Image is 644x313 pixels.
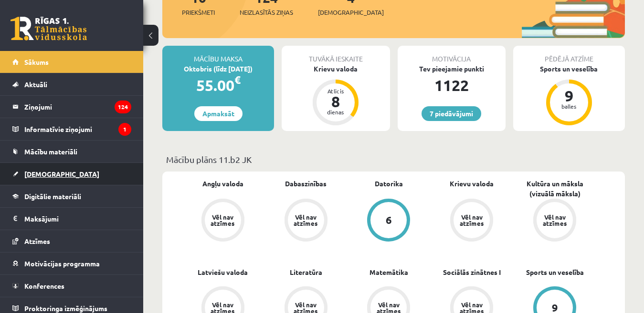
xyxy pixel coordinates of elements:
span: [DEMOGRAPHIC_DATA] [24,170,99,178]
span: Sākums [24,58,49,66]
a: Datorika [375,179,403,189]
i: 124 [115,101,131,113]
div: dienas [321,109,350,115]
a: Angļu valoda [202,179,243,189]
div: 1122 [398,74,506,97]
div: 55.00 [162,74,274,97]
a: Ziņojumi124 [12,96,131,118]
i: 1 [118,123,131,136]
div: Vēl nav atzīmes [210,214,236,226]
div: Vēl nav atzīmes [541,214,568,226]
div: Oktobris (līdz [DATE]) [162,64,274,74]
legend: Ziņojumi [24,96,131,118]
span: Motivācijas programma [24,259,100,268]
div: Vēl nav atzīmes [458,214,485,226]
div: Tuvākā ieskaite [282,46,390,64]
a: Mācību materiāli [12,141,131,162]
span: Priekšmeti [182,8,215,17]
a: Vēl nav atzīmes [513,199,596,243]
a: Krievu valoda Atlicis 8 dienas [282,64,390,127]
a: 6 [348,199,431,243]
a: Kultūra un māksla (vizuālā māksla) [513,179,596,199]
legend: Maksājumi [24,208,131,230]
a: Sociālās zinātnes I [443,267,501,277]
div: Mācību maksa [162,46,274,64]
span: € [234,73,241,87]
span: Mācību materiāli [24,147,77,156]
span: Neizlasītās ziņas [240,8,293,17]
a: Krievu valoda [450,179,494,189]
a: Latviešu valoda [198,267,248,277]
span: [DEMOGRAPHIC_DATA] [318,8,384,17]
a: Dabaszinības [285,179,327,189]
a: Sākums [12,51,131,73]
a: [DEMOGRAPHIC_DATA] [12,163,131,185]
span: Aktuāli [24,80,47,89]
div: Sports un veselība [513,64,625,74]
a: Apmaksāt [194,106,243,121]
a: Maksājumi [12,208,131,230]
legend: Informatīvie ziņojumi [24,118,131,140]
a: Matemātika [370,267,408,277]
a: Aktuāli [12,73,131,95]
span: Proktoringa izmēģinājums [24,304,107,313]
div: Atlicis [321,88,350,94]
p: Mācību plāns 11.b2 JK [166,153,621,166]
span: Atzīmes [24,237,50,245]
div: Krievu valoda [282,64,390,74]
a: Vēl nav atzīmes [264,199,348,243]
a: Digitālie materiāli [12,185,131,207]
div: Vēl nav atzīmes [293,214,319,226]
span: Digitālie materiāli [24,192,81,201]
div: Motivācija [398,46,506,64]
a: Motivācijas programma [12,252,131,274]
a: Sports un veselība [526,267,584,277]
a: Vēl nav atzīmes [430,199,513,243]
div: 9 [555,88,583,103]
a: 7 piedāvājumi [422,106,481,121]
a: Sports un veselība 9 balles [513,64,625,127]
a: Literatūra [290,267,322,277]
a: Informatīvie ziņojumi1 [12,118,131,140]
div: 6 [386,215,392,225]
span: Konferences [24,282,64,290]
a: Atzīmes [12,230,131,252]
a: Rīgas 1. Tālmācības vidusskola [11,17,87,40]
div: 8 [321,94,350,109]
div: balles [555,103,583,109]
div: 9 [552,303,558,313]
div: Pēdējā atzīme [513,46,625,64]
div: Tev pieejamie punkti [398,64,506,74]
a: Vēl nav atzīmes [181,199,264,243]
a: Konferences [12,275,131,297]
